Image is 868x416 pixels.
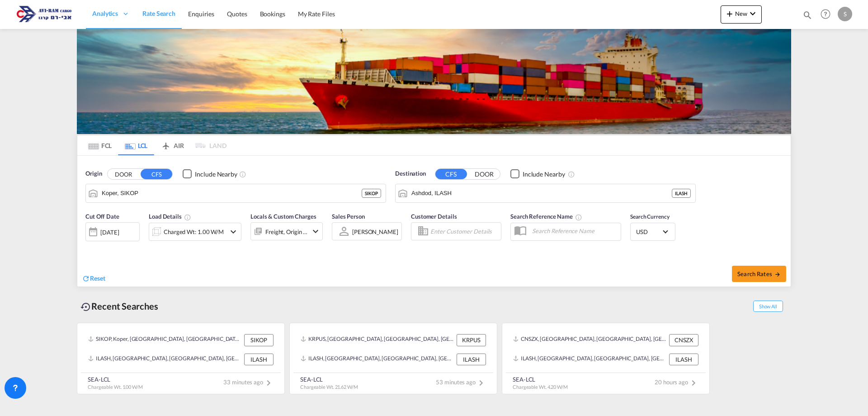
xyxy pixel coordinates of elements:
[77,296,162,316] div: Recent Searches
[88,354,242,365] div: ILASH, Ashdod, Israel, Levante, Middle East
[85,222,140,241] div: [DATE]
[102,186,362,200] input: Search by Port
[655,378,699,386] span: 20 hours ago
[260,10,285,18] span: Bookings
[14,4,75,24] img: 166978e0a5f911edb4280f3c7a976193.png
[396,184,695,202] md-input-container: Ashdod, ILASH
[568,171,575,178] md-icon: Unchecked: Ignores neighbouring ports when fetching rates.Checked : Includes neighbouring ports w...
[672,189,691,198] div: ILASH
[164,225,224,238] div: Charged Wt: 1.00 W/M
[265,225,308,238] div: Freight Origin Destination
[82,274,105,284] div: icon-refreshReset
[160,140,171,147] md-icon: icon-airplane
[774,271,781,277] md-icon: icon-arrow-right
[142,10,175,17] span: Rate Search
[436,378,486,386] span: 53 minutes ago
[77,156,791,287] div: Origin DOOR CFS Checkbox No InkUnchecked: Ignores neighbouring ports when fetching rates.Checked ...
[184,214,191,221] md-icon: Chargeable Weight
[838,7,852,21] div: S
[149,213,191,220] span: Load Details
[88,375,143,383] div: SEA-LCL
[82,135,118,155] md-tab-item: FCL
[513,384,568,390] span: Chargeable Wt. 4.20 W/M
[753,301,783,312] span: Show All
[411,186,672,200] input: Search by Port
[332,213,365,220] span: Sales Person
[575,214,582,221] md-icon: Your search will be saved by the below given name
[510,169,565,179] md-checkbox: Checkbox No Ink
[86,184,386,202] md-input-container: Koper, SIKOP
[513,375,568,383] div: SEA-LCL
[528,224,621,238] input: Search Reference Name
[747,8,758,19] md-icon: icon-chevron-down
[732,266,786,282] button: Search Ratesicon-arrow-right
[244,354,274,365] div: ILASH
[721,5,762,24] button: icon-plus 400-fgNewicon-chevron-down
[724,8,735,19] md-icon: icon-plus 400-fg
[630,213,670,220] span: Search Currency
[80,301,91,312] md-icon: icon-backup-restore
[250,213,316,220] span: Locals & Custom Charges
[118,135,154,155] md-tab-item: LCL
[635,225,670,238] md-select: Select Currency: $ USDUnited States Dollar
[90,274,105,282] span: Reset
[502,323,710,394] recent-search-card: CNSZX, [GEOGRAPHIC_DATA], [GEOGRAPHIC_DATA], [GEOGRAPHIC_DATA], [GEOGRAPHIC_DATA] & [GEOGRAPHIC_D...
[188,10,214,18] span: Enquiries
[77,323,285,394] recent-search-card: SIKOP, Koper, [GEOGRAPHIC_DATA], [GEOGRAPHIC_DATA], [GEOGRAPHIC_DATA] SIKOPILASH, [GEOGRAPHIC_DAT...
[737,270,781,277] span: Search Rates
[352,228,398,235] div: [PERSON_NAME]
[513,334,667,346] div: CNSZX, Shenzhen, GD, China, Greater China & Far East Asia, Asia Pacific
[802,10,812,24] div: icon-magnify
[154,135,190,155] md-tab-item: AIR
[802,10,812,20] md-icon: icon-magnify
[183,169,237,179] md-checkbox: Checkbox No Ink
[362,189,381,198] div: SIKOP
[92,9,118,18] span: Analytics
[223,378,274,386] span: 33 minutes ago
[85,169,102,178] span: Origin
[301,354,454,365] div: ILASH, Ashdod, Israel, Levante, Middle East
[411,213,457,220] span: Customer Details
[141,169,172,179] button: CFS
[688,378,699,388] md-icon: icon-chevron-right
[244,334,274,346] div: SIKOP
[228,226,239,237] md-icon: icon-chevron-down
[108,169,139,179] button: DOOR
[301,334,454,346] div: KRPUS, Busan, Korea, Republic of, Greater China & Far East Asia, Asia Pacific
[395,169,426,178] span: Destination
[669,354,698,365] div: ILASH
[88,384,143,390] span: Chargeable Wt. 1.00 W/M
[227,10,247,18] span: Quotes
[457,354,486,365] div: ILASH
[510,213,582,220] span: Search Reference Name
[476,378,486,388] md-icon: icon-chevron-right
[88,334,242,346] div: SIKOP, Koper, Slovenia, Southern Europe, Europe
[724,10,758,17] span: New
[149,223,241,241] div: Charged Wt: 1.00 W/Micon-chevron-down
[351,225,399,238] md-select: Sales Person: SAAR ZEHAVIAN
[195,170,237,179] div: Include Nearby
[430,225,498,238] input: Enter Customer Details
[513,354,667,365] div: ILASH, Ashdod, Israel, Levante, Middle East
[77,29,791,134] img: LCL+%26+FCL+BACKGROUND.png
[669,334,698,346] div: CNSZX
[636,228,661,236] span: USD
[435,169,467,179] button: CFS
[289,323,497,394] recent-search-card: KRPUS, [GEOGRAPHIC_DATA], [GEOGRAPHIC_DATA], [GEOGRAPHIC_DATA], [GEOGRAPHIC_DATA] & [GEOGRAPHIC_D...
[300,375,358,383] div: SEA-LCL
[300,384,358,390] span: Chargeable Wt. 21.62 W/M
[298,10,335,18] span: My Rate Files
[100,228,119,236] div: [DATE]
[468,169,500,179] button: DOOR
[310,226,321,237] md-icon: icon-chevron-down
[523,170,565,179] div: Include Nearby
[818,6,833,22] span: Help
[250,222,323,240] div: Freight Origin Destinationicon-chevron-down
[263,378,274,388] md-icon: icon-chevron-right
[239,171,246,178] md-icon: Unchecked: Ignores neighbouring ports when fetching rates.Checked : Includes neighbouring ports w...
[82,135,226,155] md-pagination-wrapper: Use the left and right arrow keys to navigate between tabs
[457,334,486,346] div: KRPUS
[818,6,838,23] div: Help
[82,274,90,282] md-icon: icon-refresh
